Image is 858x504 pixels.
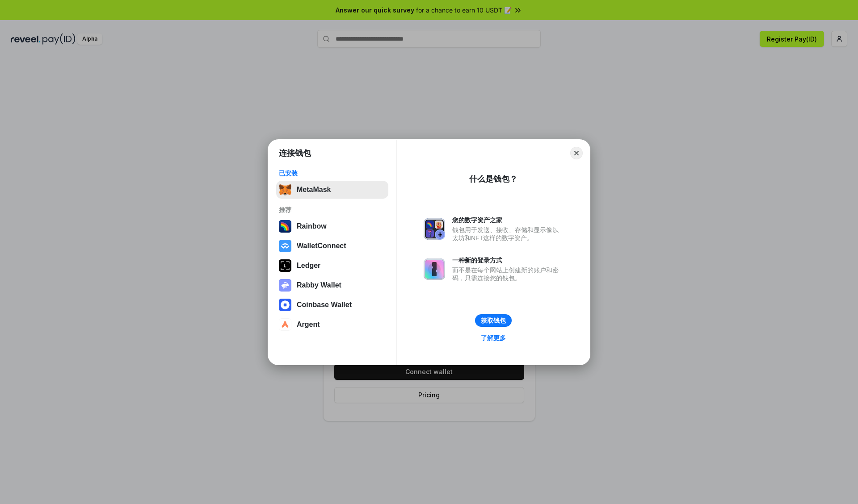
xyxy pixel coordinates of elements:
[276,316,388,333] button: Argent
[475,332,511,344] a: 了解更多
[279,299,291,311] img: svg+xml,%3Csvg%20width%3D%2228%22%20height%3D%2228%22%20viewBox%3D%220%200%2028%2028%22%20fill%3D...
[279,169,386,177] div: 已安装
[570,147,583,159] button: Close
[279,148,311,158] h1: 连接钱包
[297,186,331,194] div: MetaMask
[279,240,291,252] img: svg+xml,%3Csvg%20width%3D%2228%22%20height%3D%2228%22%20viewBox%3D%220%200%2028%2028%22%20fill%3D...
[452,266,563,282] div: 而不是在每个网站上创建新的账户和密码，只需连接您的钱包。
[276,257,388,275] button: Ledger
[452,226,563,242] div: 钱包用于发送、接收、存储和显示像以太坊和NFT这样的数字资产。
[297,242,346,250] div: WalletConnect
[297,262,320,270] div: Ledger
[279,259,291,272] img: svg+xml,%3Csvg%20xmlns%3D%22http%3A%2F%2Fwww.w3.org%2F2000%2Fsvg%22%20width%3D%2228%22%20height%3...
[276,276,388,294] button: Rabby Wallet
[452,216,563,224] div: 您的数字资产之家
[469,174,517,184] div: 什么是钱包？
[297,281,341,289] div: Rabby Wallet
[279,318,291,331] img: svg+xml,%3Csvg%20width%3D%2228%22%20height%3D%2228%22%20viewBox%3D%220%200%2028%2028%22%20fill%3D...
[481,334,506,342] div: 了解更多
[452,256,563,264] div: 一种新的登录方式
[297,222,327,230] div: Rainbow
[279,220,291,233] img: svg+xml,%3Csvg%20width%3D%22120%22%20height%3D%22120%22%20viewBox%3D%220%200%20120%20120%22%20fil...
[481,317,506,325] div: 获取钱包
[424,258,445,280] img: svg+xml,%3Csvg%20xmlns%3D%22http%3A%2F%2Fwww.w3.org%2F2000%2Fsvg%22%20fill%3D%22none%22%20viewBox...
[276,181,388,199] button: MetaMask
[297,301,352,309] div: Coinbase Wallet
[276,217,388,235] button: Rainbow
[276,237,388,255] button: WalletConnect
[279,183,291,196] img: svg+xml,%3Csvg%20fill%3D%22none%22%20height%3D%2233%22%20viewBox%3D%220%200%2035%2033%22%20width%...
[424,218,445,240] img: svg+xml,%3Csvg%20xmlns%3D%22http%3A%2F%2Fwww.w3.org%2F2000%2Fsvg%22%20fill%3D%22none%22%20viewBox...
[475,314,512,327] button: 获取钱包
[297,321,320,329] div: Argent
[276,296,388,314] button: Coinbase Wallet
[279,206,386,214] div: 推荐
[279,279,291,292] img: svg+xml,%3Csvg%20xmlns%3D%22http%3A%2F%2Fwww.w3.org%2F2000%2Fsvg%22%20fill%3D%22none%22%20viewBox...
